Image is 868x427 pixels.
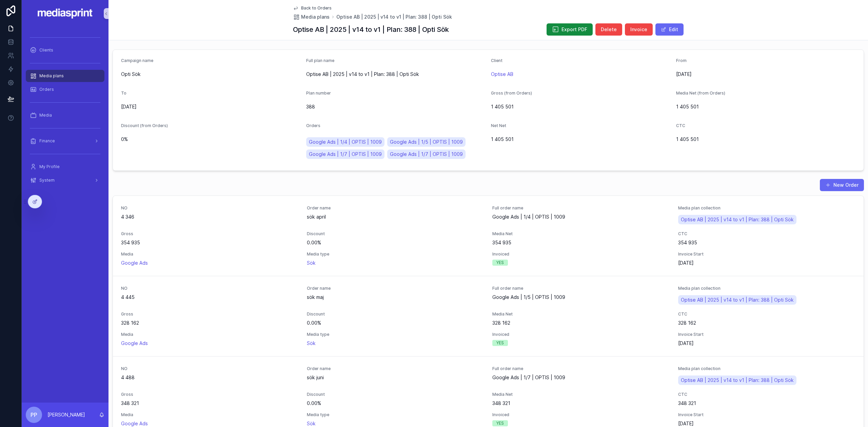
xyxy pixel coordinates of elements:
[336,14,452,20] a: Optise AB | 2025 | v14 to v1 | Plan: 388 | Opti Sök
[121,392,299,397] span: Gross
[601,26,617,33] span: Delete
[491,136,671,143] span: 1 405 501
[492,205,670,211] span: Full order name
[492,392,670,397] span: Media Net
[307,294,485,301] span: sök maj
[307,400,485,407] span: 0.00%
[492,239,670,246] span: 354 935
[121,205,299,211] span: NO
[678,215,796,224] a: Optise AB | 2025 | v14 to v1 | Plan: 388 | Opti Sök
[121,340,148,347] span: Google Ads
[121,239,299,246] span: 354 935
[39,47,53,53] span: Clients
[492,374,670,381] span: Google Ads | 1/7 | OPTIS | 1009
[121,90,126,96] span: To
[492,311,670,317] span: Media Net
[390,151,463,158] span: Google Ads | 1/7 | OPTIS | 1009
[496,420,504,426] div: YES
[121,374,299,381] span: 4 488
[678,400,856,407] span: 348 321
[678,231,856,237] span: CTC
[306,90,331,96] span: Plan number
[496,260,504,266] div: YES
[678,420,856,427] span: [DATE]
[678,251,856,257] span: Invoice Start
[387,149,466,159] a: Google Ads | 1/7 | OPTIS | 1009
[121,71,301,78] span: Opti Sök
[681,216,794,223] span: Optise AB | 2025 | v14 to v1 | Plan: 388 | Opti Sök
[301,14,330,20] span: Media plans
[121,412,299,418] span: Media
[678,295,796,305] a: Optise AB | 2025 | v14 to v1 | Plan: 388 | Opti Sök
[676,103,856,110] span: 1 405 501
[678,332,856,337] span: Invoice Start
[307,205,485,211] span: Order name
[492,213,670,220] span: Google Ads | 1/4 | OPTIS | 1009
[492,251,670,257] span: Invoiced
[492,366,670,371] span: Full order name
[306,103,486,110] span: 388
[39,164,60,169] span: My Profile
[293,14,330,20] a: Media plans
[678,286,856,291] span: Media plan collection
[491,58,502,63] span: Client
[307,320,485,326] span: 0.00%
[26,70,104,82] a: Media plans
[306,58,334,63] span: Full plan name
[390,139,463,145] span: Google Ads | 1/5 | OPTIS | 1009
[681,297,794,303] span: Optise AB | 2025 | v14 to v1 | Plan: 388 | Opti Sök
[681,377,794,384] span: Optise AB | 2025 | v14 to v1 | Plan: 388 | Opti Sök
[307,340,316,347] a: Sök
[678,392,856,397] span: CTC
[820,179,864,191] a: New Order
[676,90,725,96] span: Media Net (from Orders)
[22,27,108,195] div: scrollable content
[561,26,587,33] span: Export PDF
[121,294,299,301] span: 4 445
[39,178,55,183] span: System
[306,71,486,78] span: Optise AB | 2025 | v14 to v1 | Plan: 388 | Opti Sök
[595,23,622,36] button: Delete
[492,231,670,237] span: Media Net
[307,420,316,427] span: Sök
[306,149,384,159] a: Google Ads | 1/7 | OPTIS | 1009
[491,90,532,96] span: Gross (from Orders)
[676,123,685,128] span: CTC
[121,213,299,220] span: 4 346
[492,400,670,407] span: 348 321
[121,260,148,266] span: Google Ads
[121,251,299,257] span: Media
[678,320,856,326] span: 328 162
[39,138,55,144] span: Finance
[307,260,316,266] a: Sök
[492,320,670,326] span: 328 162
[121,320,299,326] span: 328 162
[678,412,856,418] span: Invoice Start
[121,332,299,337] span: Media
[26,109,104,121] a: Media
[547,23,593,36] button: Export PDF
[47,411,85,418] p: [PERSON_NAME]
[678,366,856,371] span: Media plan collection
[37,8,93,19] img: App logo
[113,276,864,356] a: NO4 445Order namesök majFull order nameGoogle Ads | 1/5 | OPTIS | 1009Media plan collectionOptise...
[26,161,104,173] a: My Profile
[26,44,104,56] a: Clients
[121,58,153,63] span: Campaign name
[306,137,384,147] a: Google Ads | 1/4 | OPTIS | 1009
[31,411,37,419] span: PP
[121,136,301,143] span: 0%
[121,420,148,427] a: Google Ads
[676,136,856,143] span: 1 405 501
[293,5,332,11] a: Back to Orders
[113,196,864,276] a: NO4 346Order namesök aprilFull order nameGoogle Ads | 1/4 | OPTIS | 1009Media plan collectionOpti...
[307,374,485,381] span: sök juni
[678,260,856,266] span: [DATE]
[307,332,485,337] span: Media type
[39,113,52,118] span: Media
[492,332,670,337] span: Invoiced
